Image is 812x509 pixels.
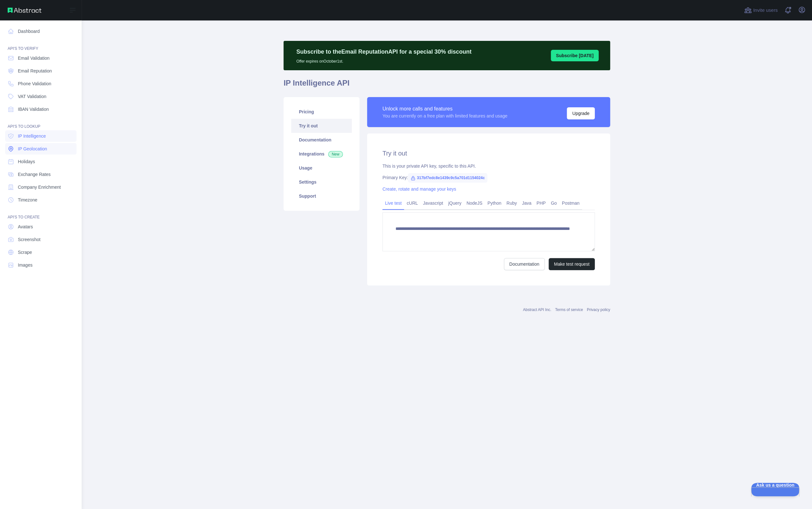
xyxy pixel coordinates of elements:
a: Images [5,259,77,271]
a: IP Intelligence [5,130,77,142]
a: Scrape [5,247,77,258]
a: Company Enrichment [5,181,77,193]
a: IP Geolocation [5,143,77,155]
a: Go [548,198,559,208]
button: Upgrade [567,107,595,119]
iframe: Help Scout Beacon - Open [751,483,799,496]
span: Timezone [18,197,37,203]
span: Exchange Rates [18,171,51,178]
span: New [328,151,343,157]
button: Make test request [549,258,595,270]
a: IBAN Validation [5,103,77,115]
a: Email Reputation [5,65,77,77]
a: Avatars [5,221,77,232]
a: Usage [291,161,352,175]
span: Images [18,262,33,268]
a: cURL [404,198,420,208]
a: Terms of service [555,308,583,312]
div: You are currently on a free plan with limited features and usage [382,113,507,119]
span: IP Intelligence [18,133,46,139]
a: Python [485,198,504,208]
a: Holidays [5,156,77,167]
a: Exchange Rates [5,169,77,180]
a: Pricing [291,105,352,119]
div: Primary Key: [382,174,595,181]
a: Create, rotate and manage your keys [382,186,456,192]
a: jQuery [446,198,464,208]
div: Unlock more calls and features [382,105,507,113]
a: VAT Validation [5,91,77,102]
a: Support [291,189,352,203]
a: Abstract API Inc. [523,308,551,312]
a: Javascript [420,198,446,208]
a: Java [520,198,534,208]
a: Postman [559,198,582,208]
a: Privacy policy [587,308,610,312]
a: Documentation [504,258,545,270]
span: Email Reputation [18,68,52,74]
div: This is your private API key, specific to this API. [382,163,595,169]
span: Company Enrichment [18,184,61,190]
span: Phone Validation [18,80,51,87]
span: Invite users [753,7,778,14]
span: VAT Validation [18,93,46,100]
a: Try it out [291,119,352,133]
span: IP Geolocation [18,146,47,152]
span: Scrape [18,249,32,255]
span: Email Validation [18,55,49,61]
p: Subscribe to the Email Reputation API for a special 30 % discount [296,47,471,56]
a: Live test [382,198,404,208]
img: Abstract API [8,8,41,13]
button: Subscribe [DATE] [551,50,599,61]
div: API'S TO VERIFY [5,38,77,51]
a: Phone Validation [5,78,77,89]
a: NodeJS [464,198,485,208]
span: IBAN Validation [18,106,49,112]
a: PHP [534,198,548,208]
a: Dashboard [5,26,77,37]
span: 317bf7edc8e1439c9c5a701d1154024c [408,173,487,183]
p: Offer expires on October 1st. [296,56,471,64]
a: Settings [291,175,352,189]
button: Invite users [743,5,779,15]
a: Integrations New [291,147,352,161]
a: Timezone [5,194,77,206]
h1: IP Intelligence API [284,78,610,93]
span: Avatars [18,224,33,230]
a: Ruby [504,198,520,208]
div: API'S TO CREATE [5,207,77,220]
span: Screenshot [18,236,41,243]
span: Holidays [18,158,35,165]
a: Screenshot [5,234,77,245]
h2: Try it out [382,149,595,158]
div: API'S TO LOOKUP [5,116,77,129]
a: Documentation [291,133,352,147]
a: Email Validation [5,52,77,64]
